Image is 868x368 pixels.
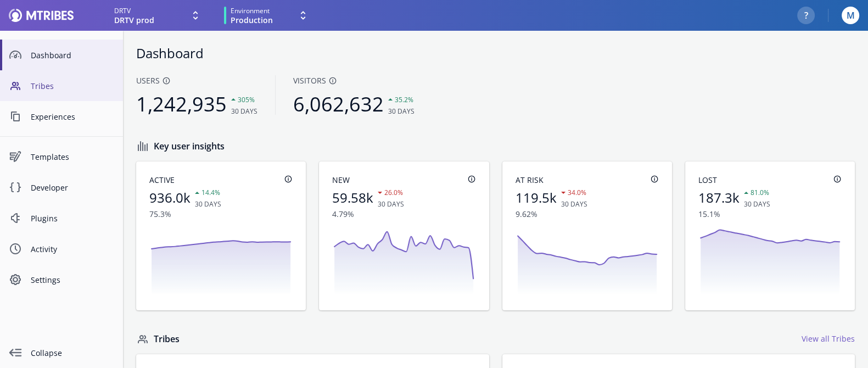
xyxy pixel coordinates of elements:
button: DRTVDRTV prod [114,6,202,25]
span: Plugins [31,213,114,224]
span: 119.5k [516,188,557,207]
span: 1,242,935 [136,91,227,118]
a: Tribes [154,333,180,345]
span: 6,062,632 [293,91,384,118]
svg: trend line [698,225,842,297]
svg: Bar Graph Symbol [136,140,149,153]
span: Settings [31,274,114,286]
button: EnvironmentProduction [224,5,313,25]
svg: Experiences Symbol [9,150,22,163]
span: 4.79% [332,209,404,220]
button: ? [797,7,815,24]
span: 30 days [378,199,404,209]
span: 30 days [744,199,770,209]
span: 59.58k [332,188,373,207]
svg: People Symbol [136,332,149,345]
h1: Dashboard [136,44,855,62]
svg: Code Snippet Symbol [9,181,22,194]
span: DRTV [114,6,131,16]
span: 14.4% [195,188,220,197]
svg: down Arrowhead Symbol [557,186,570,199]
svg: info [833,175,842,183]
span: Dashboard [31,49,114,61]
svg: down Arrowhead Symbol [373,186,387,199]
svg: Dashboard Symbol [9,48,22,62]
span: 34.0% [561,188,586,197]
svg: info [162,76,171,85]
svg: trend line [149,225,293,297]
span: 15.1% [698,209,770,220]
svg: info [284,175,293,183]
span: 30 days [561,199,587,209]
span: 30 days [231,107,257,116]
span: Experiences [31,111,114,122]
svg: Time Symbol [9,242,22,255]
span: Activity [31,243,114,255]
a: View all Tribes [802,333,855,344]
button: M [842,7,859,24]
span: 35.2% [388,95,413,104]
svg: Expand drop down icon [189,9,202,22]
svg: info [467,175,476,183]
span: Tribes [31,80,114,92]
span: Collapse [31,347,114,359]
span: At Risk [516,175,587,186]
span: 75.3% [149,209,221,220]
span: New [332,175,404,186]
svg: info [328,76,337,85]
svg: Plugin Symbol [9,211,22,225]
span: 30 days [195,199,221,209]
span: 26.0% [378,188,403,197]
svg: Content Symbol [9,110,22,123]
svg: up Arrowhead Symbol [384,93,397,106]
span: Users [136,75,257,86]
span: Production [231,16,273,25]
span: 81.0% [744,188,769,197]
span: 305% [231,95,255,104]
span: Visitors [293,75,415,86]
span: DRTV prod [114,16,154,25]
svg: up Arrowhead Symbol [227,93,240,106]
svg: collapse [9,346,22,359]
span: Developer [31,182,114,193]
svg: Expand drop down icon [296,9,310,22]
span: Active [149,175,221,186]
svg: trend line [332,225,475,297]
span: Environment [231,6,270,16]
svg: up Arrowhead Symbol [740,186,753,199]
span: 187.3k [698,188,740,207]
svg: info [650,175,659,183]
span: 936.0k [149,188,191,207]
span: 9.62% [516,209,587,220]
span: 30 days [388,107,415,116]
svg: up Arrowhead Symbol [191,186,204,199]
svg: trend line [516,225,659,297]
svg: Cog Symbol [9,273,22,286]
span: Templates [31,151,114,163]
h3: Key user insights [154,140,855,152]
span: Lost [698,175,770,186]
svg: People Symbol [9,79,22,92]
